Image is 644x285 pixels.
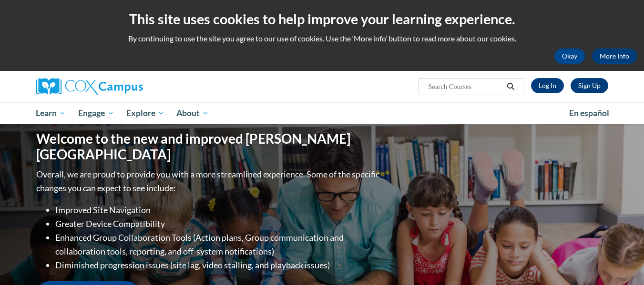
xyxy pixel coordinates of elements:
[36,131,382,163] h1: Welcome to the new and improved [PERSON_NAME][GEOGRAPHIC_DATA]
[176,108,209,119] span: About
[55,258,382,272] li: Diminished progression issues (site lag, video stalling, and playback issues)
[78,108,114,119] span: Engage
[563,103,615,123] a: En español
[427,81,503,92] input: Search Courses
[22,102,623,124] div: Main menu
[55,217,382,231] li: Greater Device Compatibility
[30,102,72,124] a: Learn
[120,102,171,124] a: Explore
[7,33,637,44] p: By continuing to use the site you agree to our use of cookies. Use the ‘More info’ button to read...
[569,108,609,118] span: En español
[503,81,518,92] button: Search
[606,247,636,277] iframe: Button to launch messaging window
[55,231,382,258] li: Enhanced Group Collaboration Tools (Action plans, Group communication and collaboration tools, re...
[7,10,637,29] h2: This site uses cookies to help improve your learning experience.
[126,108,164,119] span: Explore
[36,78,143,95] img: Cox Campus
[55,203,382,217] li: Improved Site Navigation
[36,108,66,119] span: Learn
[36,167,382,195] p: Overall, we are proud to provide you with a more streamlined experience. Some of the specific cha...
[531,78,564,93] a: Log In
[36,78,217,95] a: Cox Campus
[72,102,120,124] a: Engage
[170,102,215,124] a: About
[592,49,637,64] a: More Info
[554,49,585,64] button: Okay
[571,78,608,93] a: Register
